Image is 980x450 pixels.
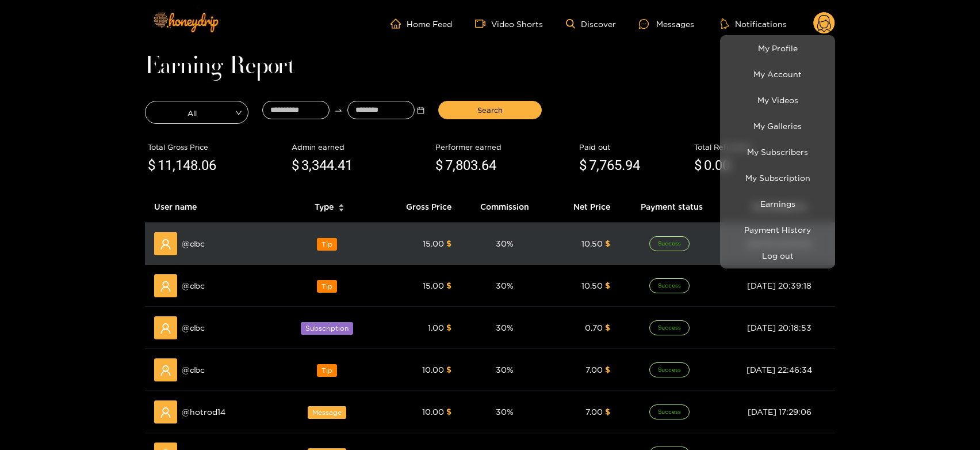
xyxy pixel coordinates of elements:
[723,90,832,110] a: My Videos
[723,142,832,162] a: My Subscribers
[723,194,832,214] a: Earnings
[723,38,832,58] a: My Profile
[723,220,832,240] a: Payment History
[723,245,832,266] button: Log out
[723,168,832,188] a: My Subscription
[723,116,832,136] a: My Galleries
[723,64,832,84] a: My Account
